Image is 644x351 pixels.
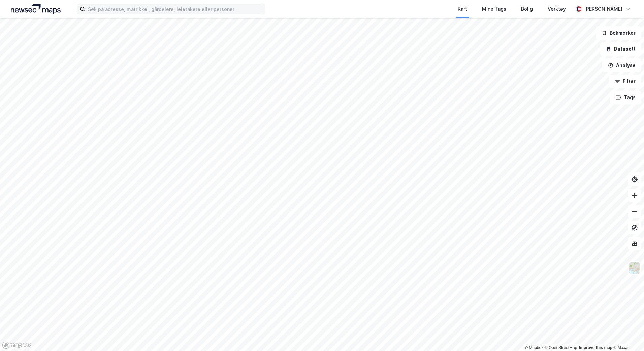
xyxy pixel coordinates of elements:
[600,42,641,56] button: Datasett
[610,91,641,104] button: Tags
[596,26,641,40] button: Bokmerker
[609,75,641,88] button: Filter
[610,319,644,351] div: Kontrollprogram for chat
[610,319,644,351] iframe: Chat Widget
[602,58,641,72] button: Analyse
[584,5,622,13] div: [PERSON_NAME]
[458,5,467,13] div: Kart
[2,341,32,349] a: Mapbox homepage
[85,4,265,14] input: Søk på adresse, matrikkel, gårdeiere, leietakere eller personer
[545,345,577,350] a: OpenStreetMap
[525,345,543,350] a: Mapbox
[628,262,641,274] img: Z
[579,345,612,350] a: Improve this map
[11,4,61,14] img: logo.a4113a55bc3d86da70a041830d287a7e.svg
[548,5,566,13] div: Verktøy
[521,5,533,13] div: Bolig
[482,5,506,13] div: Mine Tags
